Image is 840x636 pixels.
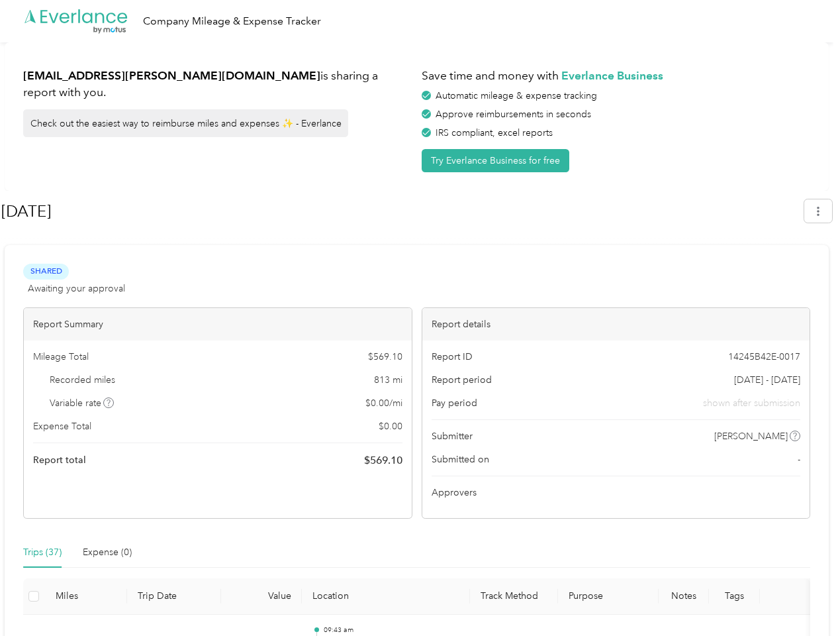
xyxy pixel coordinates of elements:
[422,308,810,341] div: Report details
[374,373,402,387] span: 813 mi
[432,350,473,364] span: Report ID
[703,396,800,410] span: shown after submission
[659,578,709,615] th: Notes
[324,625,460,635] p: 09:43 am
[558,578,659,615] th: Purpose
[432,396,477,410] span: Pay period
[368,350,402,364] span: $ 569.10
[379,419,402,433] span: $ 0.00
[432,373,492,387] span: Report period
[23,68,320,82] strong: [EMAIL_ADDRESS][PERSON_NAME][DOMAIN_NAME]
[23,68,412,100] h1: is sharing a report with you.
[432,452,489,466] span: Submitted on
[798,452,800,466] span: -
[432,486,477,500] span: Approvers
[302,578,470,615] th: Location
[734,373,800,387] span: [DATE] - [DATE]
[33,419,91,433] span: Expense Total
[709,578,759,615] th: Tags
[33,350,89,364] span: Mileage Total
[422,68,811,84] h1: Save time and money with
[436,109,591,120] span: Approve reimbursements in seconds
[143,13,321,30] div: Company Mileage & Expense Tracker
[364,452,402,468] span: $ 569.10
[728,350,800,364] span: 14245B42E-0017
[714,429,788,443] span: [PERSON_NAME]
[561,68,663,82] strong: Everlance Business
[23,109,348,137] div: Check out the easiest way to reimburse miles and expenses ✨ - Everlance
[45,578,127,615] th: Miles
[83,545,132,560] div: Expense (0)
[28,282,125,295] span: Awaiting your approval
[1,195,795,227] h1: September 2025
[50,373,115,387] span: Recorded miles
[432,429,473,443] span: Submitter
[470,578,557,615] th: Track Method
[23,545,62,560] div: Trips (37)
[436,127,553,138] span: IRS compliant, excel reports
[221,578,302,615] th: Value
[127,578,221,615] th: Trip Date
[33,453,86,467] span: Report total
[50,396,115,410] span: Variable rate
[436,90,597,101] span: Automatic mileage & expense tracking
[365,396,402,410] span: $ 0.00 / mi
[422,149,569,172] button: Try Everlance Business for free
[24,308,412,341] div: Report Summary
[23,264,69,279] span: Shared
